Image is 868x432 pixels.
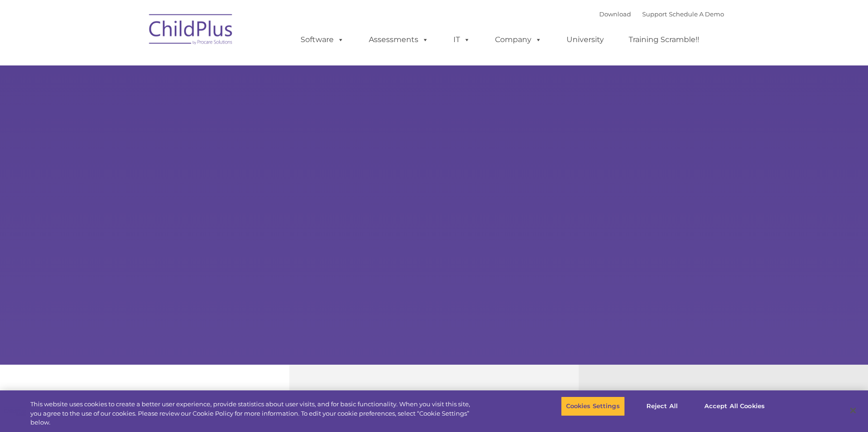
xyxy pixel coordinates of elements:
a: IT [444,30,480,49]
button: Reject All [633,396,691,416]
a: Assessments [359,30,438,49]
button: Accept All Cookies [699,396,770,416]
a: Download [599,10,631,18]
button: Cookies Settings [561,396,625,416]
button: Close [843,400,863,421]
a: Training Scramble!! [619,30,709,49]
a: Software [291,30,353,49]
div: This website uses cookies to create a better user experience, provide statistics about user visit... [30,400,477,427]
font: | [599,10,724,18]
img: ChildPlus by Procare Solutions [144,7,238,54]
a: University [557,30,613,49]
a: Company [486,30,551,49]
a: Schedule A Demo [669,10,724,18]
a: Support [642,10,667,18]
